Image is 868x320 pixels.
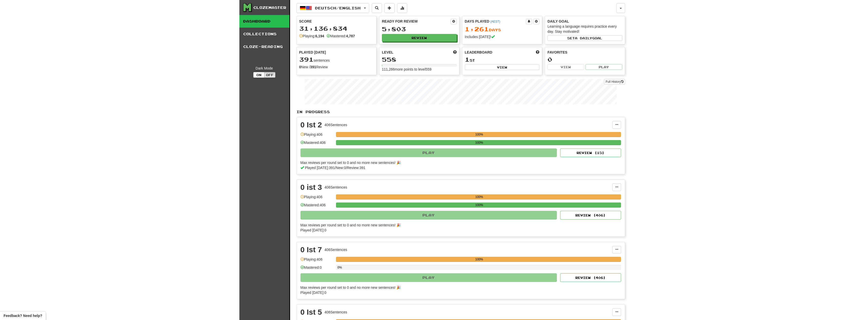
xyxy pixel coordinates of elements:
div: Playing: 406 [300,132,333,140]
button: On [253,72,264,78]
div: 100% [338,132,621,137]
div: 558 [382,56,457,63]
a: Dashboard [239,15,289,28]
div: Playing: 406 [300,194,333,203]
div: Playing: 406 [300,257,333,265]
div: Mastered: [327,33,355,39]
span: New: 0 [336,166,346,170]
div: 100% [338,194,621,199]
button: Play [300,273,557,282]
div: Clozemaster [253,5,286,10]
span: 391 [299,56,314,63]
div: Max reviews per round set to 0 and no more new sentences! 🎉 [300,285,618,290]
div: 111,266 more points to level 559 [382,67,457,72]
span: Played [DATE]: 0 [300,291,326,295]
a: Cloze-Reading [239,40,289,53]
div: Score [299,19,374,24]
span: Open feedback widget [4,313,42,318]
div: 406 Sentences [325,185,347,190]
div: Mastered: 406 [300,140,333,148]
button: Search sentences [372,3,382,13]
div: Playing: [299,33,324,39]
button: Play [300,148,557,157]
a: Full History [604,79,625,85]
span: 1,261 [465,25,489,32]
span: Played [DATE]: 391 [305,166,335,170]
button: Review (15) [560,148,621,157]
div: 0 ist 3 [300,183,322,191]
span: Deutsch / English [315,6,361,10]
div: Dark Mode [243,66,286,71]
div: Max reviews per round set to 0 and no more new sentences! 🎉 [300,160,618,165]
button: Off [264,72,275,78]
div: Max reviews per round set to 0 and no more new sentences! 🎉 [300,223,618,228]
div: Day s [465,26,540,32]
div: 0 Ist 7 [300,246,322,254]
span: Played [DATE]: 0 [300,228,326,232]
strong: 391 [310,65,316,69]
button: More stats [397,3,407,13]
button: Review [382,34,457,42]
div: 100% [338,203,621,208]
strong: 4,787 [346,34,355,38]
div: Favorites [547,50,622,55]
div: Mastered: 0 [300,265,333,273]
span: / [346,166,347,170]
button: Review (406) [560,211,621,220]
div: Days Played [465,19,526,24]
div: 406 Sentences [325,122,347,127]
button: Seta dailygoal [547,35,622,41]
div: Includes [DATE]! [465,34,540,39]
span: Leaderboard [465,50,492,55]
a: Collections [239,28,289,40]
div: Ready for Review [382,19,451,24]
button: Deutsch/English [296,3,369,13]
span: Review: 391 [347,166,365,170]
div: Daily Goal [547,19,622,24]
div: 0 [547,56,622,63]
div: Learning a language requires practice every day. Stay motivated! [547,24,622,34]
span: Level [382,50,393,55]
div: 406 Sentences [325,247,347,252]
div: st [465,56,540,63]
span: Played [DATE] [299,50,326,55]
span: This week in points, UTC [536,50,539,55]
strong: 0 [299,65,301,69]
button: Play [586,64,622,70]
span: a daily [575,36,592,40]
span: / [335,166,336,170]
div: 100% [338,257,621,262]
div: 0 Ist 2 [300,121,322,129]
p: In Progress [296,109,625,114]
div: 0 Ist 5 [300,308,322,316]
div: Mastered: 406 [300,203,333,211]
div: 100% [338,140,621,145]
div: 5,803 [382,26,457,32]
button: Review (406) [560,273,621,282]
div: 406 Sentences [325,310,347,315]
button: Play [300,211,557,220]
button: Add sentence to collection [384,3,395,13]
div: 31,136,834 [299,25,374,32]
a: (AEST) [490,20,500,23]
span: Score more points to level up [453,50,457,55]
button: View [547,64,584,70]
button: View [465,64,540,70]
strong: 6,194 [315,34,324,38]
div: sentences [299,56,374,63]
div: New / Review [299,64,374,70]
span: 1 [465,56,470,63]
